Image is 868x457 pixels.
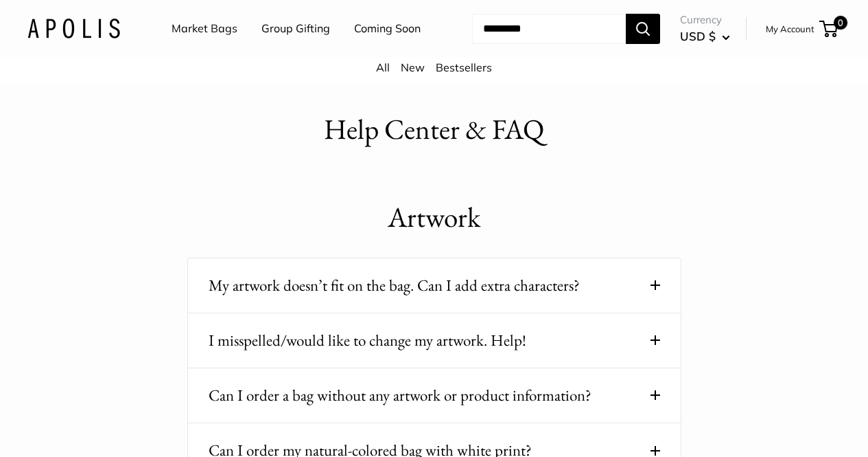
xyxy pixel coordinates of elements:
[472,14,626,44] input: Search...
[172,19,237,39] a: Market Bags
[821,21,838,37] a: 0
[187,197,681,238] h1: Artwork
[209,382,660,409] button: Can I order a bag without any artwork or product information?
[209,327,660,354] button: I misspelled/would like to change my artwork. Help!
[401,60,425,74] a: New
[354,19,421,39] a: Coming Soon
[834,16,847,30] span: 0
[680,10,730,30] span: Currency
[680,29,716,43] span: USD $
[376,60,390,74] a: All
[261,19,330,39] a: Group Gifting
[324,109,544,150] h1: Help Center & FAQ
[680,25,730,47] button: USD $
[626,14,660,44] button: Search
[209,272,660,299] button: My artwork doesn’t fit on the bag. Can I add extra characters?
[27,19,120,38] img: Apolis
[766,21,814,37] a: My Account
[436,60,492,74] a: Bestsellers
